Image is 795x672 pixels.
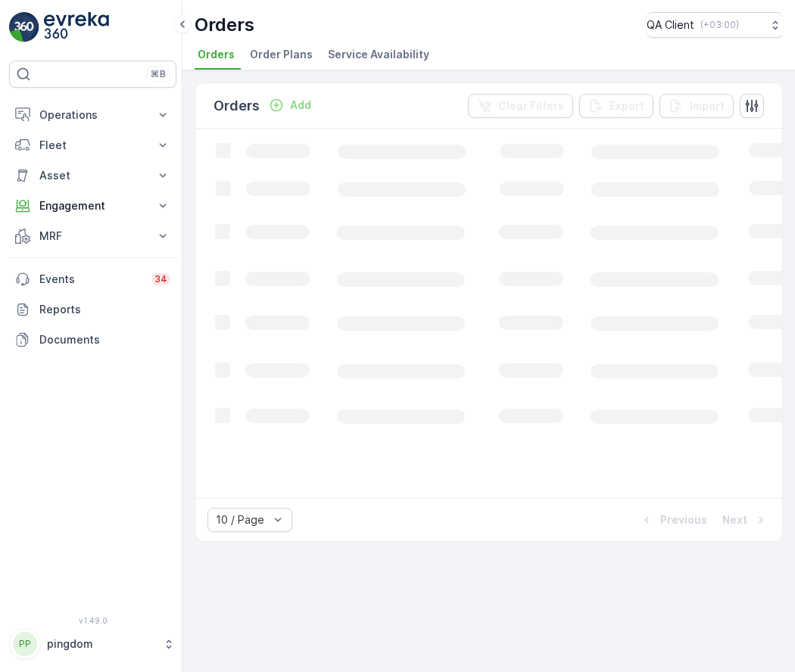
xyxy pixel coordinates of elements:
[660,512,707,527] p: Previous
[9,616,176,625] span: v 1.49.0
[39,198,146,213] p: Engagement
[195,13,254,37] p: Orders
[9,221,176,251] button: MRF
[9,628,176,660] button: PPpingdom
[609,98,644,114] p: Export
[39,302,170,317] p: Reports
[721,511,770,529] button: Next
[579,94,653,118] button: Export
[700,19,739,31] p: ( +03:00 )
[151,68,166,80] p: ⌘B
[39,107,146,123] p: Operations
[498,98,564,114] p: Clear Filters
[9,325,176,355] a: Documents
[659,94,734,118] button: Import
[647,17,694,33] p: QA Client
[198,47,235,62] span: Orders
[9,130,176,160] button: Fleet
[39,138,146,153] p: Fleet
[9,264,176,294] a: Events34
[9,294,176,325] a: Reports
[39,229,146,244] p: MRF
[263,96,317,114] button: Add
[47,636,155,652] p: pingdom
[39,332,170,347] p: Documents
[722,512,747,527] p: Next
[647,12,783,38] button: QA Client(+03:00)
[9,160,176,191] button: Asset
[9,100,176,130] button: Operations
[690,98,725,114] p: Import
[39,272,142,287] p: Events
[154,273,167,285] p: 34
[13,632,37,656] div: PP
[9,191,176,221] button: Engagement
[468,94,573,118] button: Clear Filters
[290,98,311,113] p: Add
[39,168,146,183] p: Asset
[44,12,109,42] img: logo_light-DOdMpM7g.png
[328,47,429,62] span: Service Availability
[214,95,260,117] p: Orders
[9,12,39,42] img: logo
[250,47,313,62] span: Order Plans
[638,511,709,529] button: Previous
